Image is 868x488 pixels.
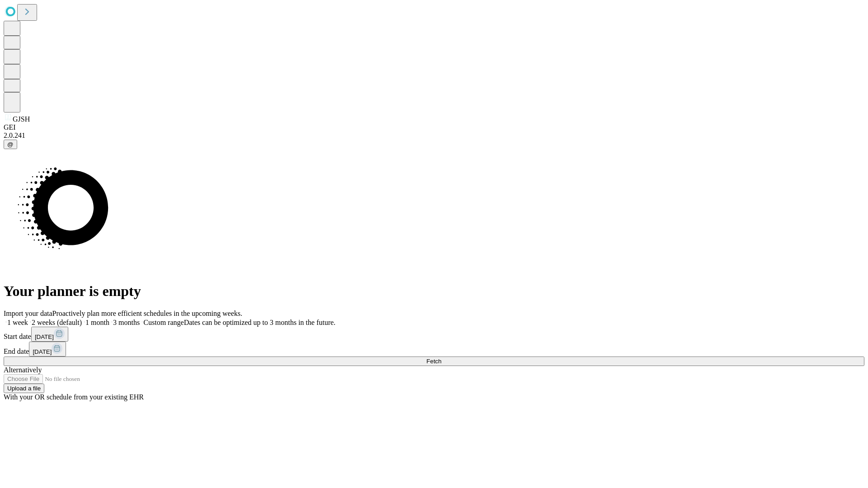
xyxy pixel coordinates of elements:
button: [DATE] [31,327,68,342]
div: Start date [4,327,864,342]
span: 2 weeks (default) [32,319,82,326]
button: [DATE] [29,342,66,357]
span: [DATE] [35,333,54,340]
span: Dates can be optimized up to 3 months in the future. [184,319,335,326]
span: Fetch [426,358,441,365]
h1: Your planner is empty [4,283,864,300]
span: 3 months [113,319,140,326]
button: Upload a file [4,384,44,393]
div: GEI [4,123,864,131]
span: Alternatively [4,366,42,374]
span: @ [7,141,14,148]
span: GJSH [13,115,30,123]
span: 1 week [7,319,28,326]
span: [DATE] [33,348,52,355]
span: 1 month [85,319,109,326]
span: Proactively plan more efficient schedules in the upcoming weeks. [52,310,242,317]
span: Custom range [143,319,184,326]
div: End date [4,342,864,357]
span: Import your data [4,310,52,317]
button: @ [4,140,17,149]
button: Fetch [4,357,864,366]
div: 2.0.241 [4,131,864,140]
span: With your OR schedule from your existing EHR [4,393,144,401]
